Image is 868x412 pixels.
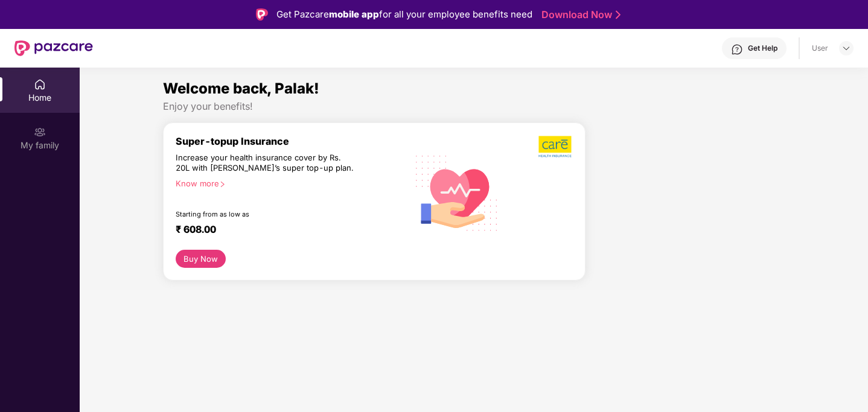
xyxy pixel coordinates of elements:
[731,43,743,55] img: svg+xml;base64,PHN2ZyBpZD0iSGVscC0zMngzMiIgeG1sbnM9Imh0dHA6Ly93d3cudzMub3JnLzIwMDAvc3ZnIiB3aWR0aD...
[34,126,46,138] img: svg+xml;base64,PHN2ZyB3aWR0aD0iMjAiIGhlaWdodD0iMjAiIHZpZXdCb3g9IjAgMCAyMCAyMCIgZmlsbD0ibm9uZSIgeG...
[812,43,828,53] div: User
[329,8,379,20] strong: mobile app
[407,142,507,242] img: svg+xml;base64,PHN2ZyB4bWxucz0iaHR0cDovL3d3dy53My5vcmcvMjAwMC9zdmciIHhtbG5zOnhsaW5rPSJodHRwOi8vd3...
[538,135,573,158] img: b5dec4f62d2307b9de63beb79f102df3.png
[841,43,851,53] img: svg+xml;base64,PHN2ZyBpZD0iRHJvcGRvd24tMzJ4MzIiIHhtbG5zPSJodHRwOi8vd3d3LnczLm9yZy8yMDAwL3N2ZyIgd2...
[541,8,617,21] a: Download Now
[219,181,226,188] span: right
[616,8,621,21] img: Stroke
[176,179,400,187] div: Know more
[176,210,356,218] div: Starting from as low as
[14,40,93,56] img: New Pazcare Logo
[276,7,532,22] div: Get Pazcare for all your employee benefits need
[163,80,319,97] span: Welcome back, Palak!
[748,43,777,53] div: Get Help
[34,78,46,90] img: svg+xml;base64,PHN2ZyBpZD0iSG9tZSIgeG1sbnM9Imh0dHA6Ly93d3cudzMub3JnLzIwMDAvc3ZnIiB3aWR0aD0iMjAiIG...
[176,223,395,238] div: ₹ 608.00
[176,250,226,268] button: Buy Now
[256,8,268,21] img: Logo
[163,100,785,113] div: Enjoy your benefits!
[176,153,356,174] div: Increase your health insurance cover by Rs. 20L with [PERSON_NAME]’s super top-up plan.
[176,135,407,147] div: Super-topup Insurance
